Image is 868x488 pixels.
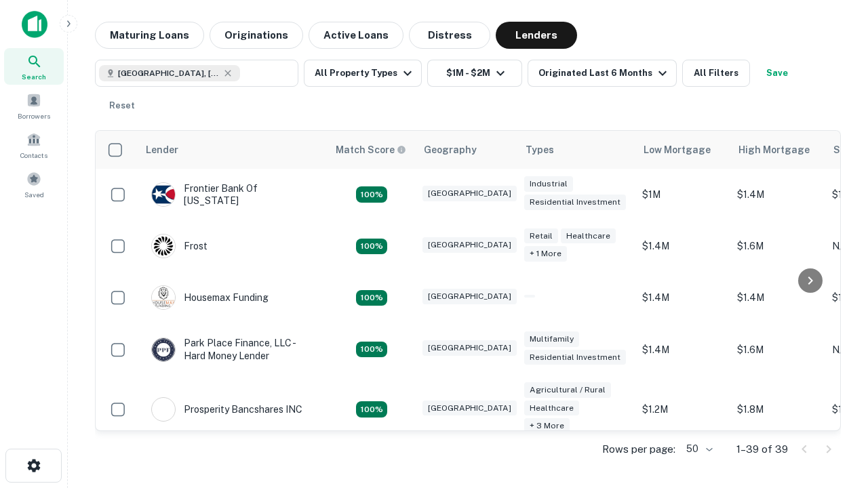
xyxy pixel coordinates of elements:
button: Reset [100,92,144,119]
img: picture [152,398,175,421]
div: [GEOGRAPHIC_DATA] [422,237,517,253]
div: High Mortgage [738,142,810,158]
img: picture [152,183,175,206]
div: Frost [151,234,208,258]
div: Park Place Finance, LLC - Hard Money Lender [151,337,314,361]
span: Saved [24,189,44,200]
div: [GEOGRAPHIC_DATA] [422,186,517,201]
img: picture [152,286,175,309]
td: $1M [635,169,730,220]
span: Borrowers [18,110,50,121]
td: $1.2M [635,375,730,444]
div: Types [526,142,554,158]
button: All Filters [682,60,750,87]
div: [GEOGRAPHIC_DATA] [422,401,517,416]
p: Rows per page: [602,441,675,457]
iframe: Chat Widget [800,336,868,401]
span: [GEOGRAPHIC_DATA], [GEOGRAPHIC_DATA], [GEOGRAPHIC_DATA] [118,67,220,79]
div: Matching Properties: 4, hasApolloMatch: undefined [356,239,387,255]
td: $1.4M [730,169,825,220]
div: Matching Properties: 4, hasApolloMatch: undefined [356,186,387,203]
button: Distress [409,22,490,49]
div: Matching Properties: 4, hasApolloMatch: undefined [356,290,387,306]
div: Housemax Funding [151,285,269,310]
td: $1.4M [730,272,825,323]
div: Retail [524,228,558,244]
div: 50 [681,439,715,459]
div: Residential Investment [524,350,626,365]
span: Search [22,71,46,82]
a: Saved [4,166,64,203]
span: Contacts [20,150,47,161]
a: Borrowers [4,87,64,124]
td: $1.4M [635,323,730,375]
div: Prosperity Bancshares INC [151,397,302,422]
div: Healthcare [561,228,616,244]
div: Healthcare [524,401,579,416]
h6: Match Score [336,142,403,157]
div: [GEOGRAPHIC_DATA] [422,340,517,356]
img: picture [152,235,175,258]
button: Originations [210,22,303,49]
td: $1.4M [635,220,730,272]
div: Originated Last 6 Months [538,65,671,81]
a: Search [4,48,64,85]
div: Frontier Bank Of [US_STATE] [151,182,314,207]
img: capitalize-icon.png [22,11,47,38]
div: Agricultural / Rural [524,382,611,398]
button: All Property Types [304,60,422,87]
button: Originated Last 6 Months [528,60,677,87]
th: High Mortgage [730,131,825,169]
th: Geography [416,131,517,169]
th: Capitalize uses an advanced AI algorithm to match your search with the best lender. The match sco... [328,131,416,169]
button: Maturing Loans [95,22,204,49]
div: Lender [146,142,178,158]
div: Capitalize uses an advanced AI algorithm to match your search with the best lender. The match sco... [336,142,406,157]
td: $1.4M [635,272,730,323]
div: + 3 more [524,418,570,434]
th: Low Mortgage [635,131,730,169]
div: Low Mortgage [644,142,711,158]
button: Active Loans [309,22,403,49]
div: [GEOGRAPHIC_DATA] [422,289,517,304]
th: Lender [138,131,328,169]
td: $1.6M [730,323,825,375]
p: 1–39 of 39 [736,441,788,457]
button: $1M - $2M [427,60,522,87]
div: Industrial [524,176,573,192]
div: Multifamily [524,331,579,347]
div: Residential Investment [524,195,626,210]
a: Contacts [4,127,64,163]
div: Matching Properties: 4, hasApolloMatch: undefined [356,342,387,358]
th: Types [517,131,635,169]
div: + 1 more [524,246,567,262]
img: picture [152,338,175,361]
button: Lenders [496,22,577,49]
td: $1.8M [730,375,825,444]
td: $1.6M [730,220,825,272]
button: Save your search to get updates of matches that match your search criteria. [755,60,799,87]
div: Geography [424,142,477,158]
div: Matching Properties: 7, hasApolloMatch: undefined [356,401,387,418]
